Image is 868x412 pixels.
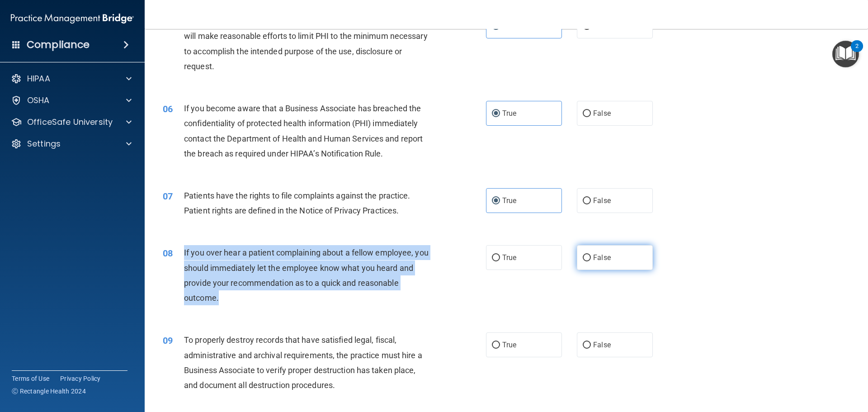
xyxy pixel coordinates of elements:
p: OfficeSafe University [27,117,113,128]
input: False [583,110,591,117]
span: 08 [163,248,173,259]
span: True [502,253,516,262]
p: Settings [27,138,61,149]
span: Patients have the rights to file complaints against the practice. Patient rights are defined in t... [184,191,410,215]
a: OfficeSafe University [11,117,132,128]
span: If you become aware that a Business Associate has breached the confidentiality of protected healt... [184,104,423,158]
span: True [502,109,516,118]
p: OSHA [27,95,50,106]
span: Ⓒ Rectangle Health 2024 [12,387,86,396]
p: HIPAA [27,73,50,84]
span: True [502,196,516,205]
h4: Compliance [27,38,90,51]
span: 07 [163,191,173,202]
span: True [502,341,516,349]
span: 06 [163,104,173,114]
span: False [593,196,611,205]
input: True [492,110,500,117]
span: The Minimum Necessary Rule means that when disclosing PHI, you will make reasonable efforts to li... [184,16,429,71]
input: False [583,342,591,349]
a: Terms of Use [12,374,49,383]
a: Settings [11,138,132,149]
input: True [492,342,500,349]
button: Open Resource Center, 2 new notifications [832,41,859,67]
span: 09 [163,335,173,346]
a: Privacy Policy [60,374,101,383]
input: False [583,255,591,261]
span: False [593,253,611,262]
span: False [593,109,611,118]
input: True [492,255,500,261]
input: True [492,198,500,204]
a: OSHA [11,95,132,106]
img: PMB logo [11,9,134,28]
span: If you over hear a patient complaining about a fellow employee, you should immediately let the em... [184,248,429,303]
span: False [593,341,611,349]
span: To properly destroy records that have satisfied legal, fiscal, administrative and archival requir... [184,335,422,390]
a: HIPAA [11,73,132,84]
input: False [583,198,591,204]
div: 2 [855,46,859,58]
